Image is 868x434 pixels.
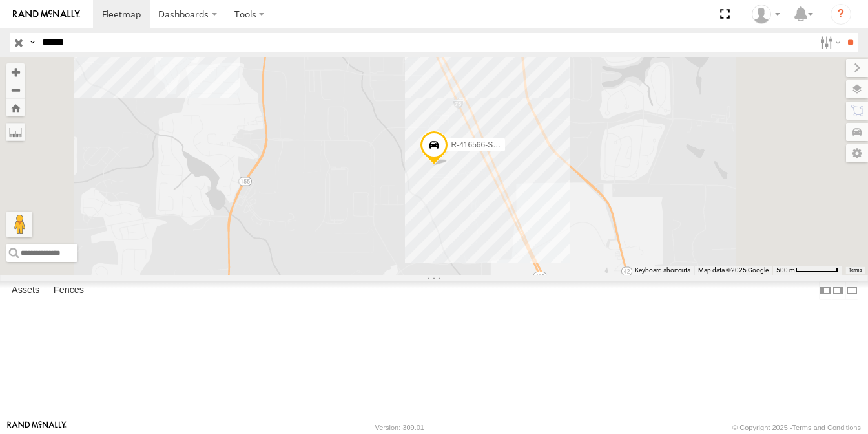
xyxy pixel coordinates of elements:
[6,81,25,99] button: Zoom out
[832,281,845,300] label: Dock Summary Table to the Right
[772,266,842,275] button: Map Scale: 500 m per 63 pixels
[6,212,32,237] button: Drag Pegman onto the map to open Street View
[819,281,832,300] label: Dock Summary Table to the Left
[13,10,80,19] img: rand-logo.svg
[747,5,785,24] div: Laura Shifflett
[831,4,851,25] i: ?
[6,123,25,141] label: Measure
[27,33,37,52] label: Search Query
[47,282,90,300] label: Fences
[776,266,795,274] span: 500 m
[635,266,690,275] button: Keyboard shortcuts
[846,144,868,162] label: Map Settings
[698,266,769,274] span: Map data ©2025 Google
[5,282,46,300] label: Assets
[849,267,862,272] a: Terms (opens in new tab)
[6,99,25,116] button: Zoom Home
[6,63,25,81] button: Zoom in
[792,424,861,431] a: Terms and Conditions
[815,33,843,52] label: Search Filter Options
[7,421,67,434] a: Visit our Website
[451,141,508,150] span: R-416566-Swing
[375,424,424,431] div: Version: 309.01
[732,424,861,431] div: © Copyright 2025 -
[845,281,858,300] label: Hide Summary Table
